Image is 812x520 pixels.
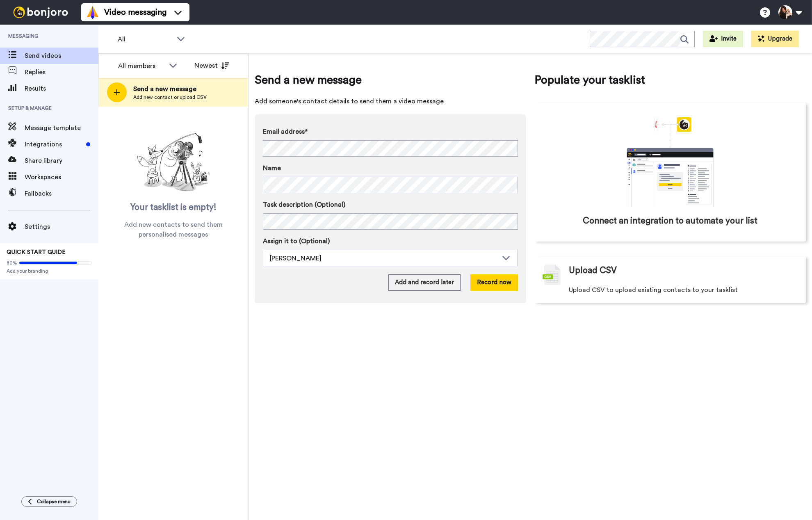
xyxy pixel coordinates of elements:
label: Email address* [263,127,518,137]
span: 80% [7,260,17,266]
div: animation [609,117,732,207]
div: [PERSON_NAME] [270,253,498,263]
span: Results [25,84,98,94]
span: Share library [25,156,98,166]
span: Connect an integration to automate your list [583,215,757,227]
span: Settings [25,222,98,232]
span: Workspaces [25,172,98,182]
span: Add someone's contact details to send them a video message [255,96,526,106]
button: Newest [188,57,235,74]
span: Your tasklist is empty! [130,201,217,214]
span: Send videos [25,51,98,61]
span: Video messaging [104,7,167,18]
button: Collapse menu [21,496,77,507]
span: Message template [25,123,98,133]
span: All [118,34,173,44]
span: Send a new message [255,72,526,88]
button: Record now [470,274,518,291]
img: vm-color.svg [86,6,99,19]
span: Upload CSV [569,265,617,277]
span: Fallbacks [25,189,98,198]
label: Assign it to (Optional) [263,236,518,246]
img: ready-set-action.png [132,130,214,195]
span: Populate your tasklist [534,72,806,88]
span: Send a new message [133,84,207,94]
div: All members [118,61,165,71]
img: bj-logo-header-white.svg [10,7,71,18]
button: Upgrade [751,31,799,47]
span: Replies [25,67,98,77]
span: Upload CSV to upload existing contacts to your tasklist [569,285,738,295]
img: csv-grey.png [543,265,561,285]
span: Add new contact or upload CSV [133,94,207,100]
span: QUICK START GUIDE [7,249,66,255]
button: Invite [703,31,743,47]
span: Integrations [25,139,83,149]
span: Add new contacts to send them personalised messages [111,220,236,239]
label: Task description (Optional) [263,200,518,210]
button: Add and record later [388,274,461,291]
span: Collapse menu [37,498,71,505]
span: Add your branding [7,268,92,274]
span: Name [263,163,281,173]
